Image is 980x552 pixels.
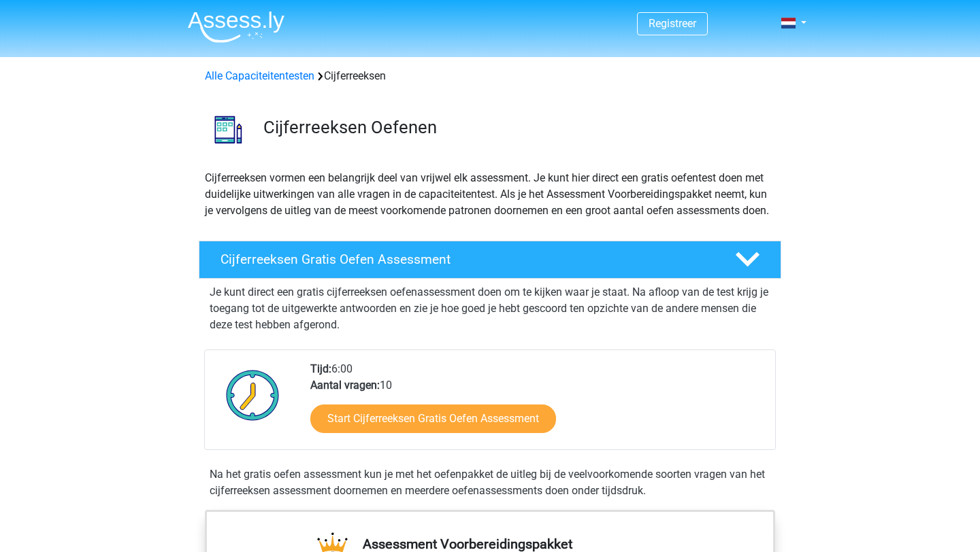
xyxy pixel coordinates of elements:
a: Cijferreeksen Gratis Oefen Assessment [193,241,787,279]
img: Assessly [188,11,284,43]
div: Cijferreeksen [199,68,781,84]
img: Klok [218,361,287,429]
h3: Cijferreeksen Oefenen [263,117,770,138]
div: 6:00 10 [300,361,774,449]
b: Aantal vragen: [310,379,380,392]
p: Je kunt direct een gratis cijferreeksen oefenassessment doen om te kijken waar je staat. Na afloo... [210,284,770,333]
a: Start Cijferreeksen Gratis Oefen Assessment [310,404,556,433]
p: Cijferreeksen vormen een belangrijk deel van vrijwel elk assessment. Je kunt hier direct een grat... [205,170,775,219]
a: Registreer [649,17,696,30]
a: Alle Capaciteitentesten [205,69,314,82]
img: cijferreeksen [199,101,257,158]
h4: Cijferreeksen Gratis Oefen Assessment [220,252,713,267]
div: Na het gratis oefen assessment kun je met het oefenpakket de uitleg bij de veelvoorkomende soorte... [204,466,776,499]
b: Tijd: [310,362,331,375]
